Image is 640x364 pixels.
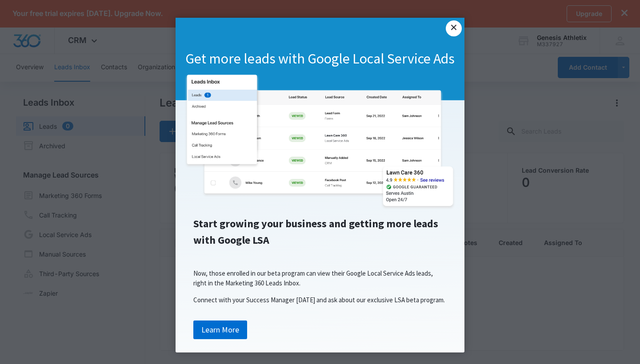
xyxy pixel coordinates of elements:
[193,296,445,304] span: Connect with your Success Manager [DATE] and ask about our exclusive LSA beta program.
[193,233,269,247] span: with Google LSA
[193,217,438,230] span: Start growing your business and getting more leads
[193,269,433,287] span: Now, those enrolled in our beta program can view their Google Local Service Ads leads, right in t...
[446,20,462,36] a: Close modal
[193,320,247,339] a: Learn More
[176,50,464,68] h1: Get more leads with Google Local Service Ads
[184,252,456,261] p: ​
